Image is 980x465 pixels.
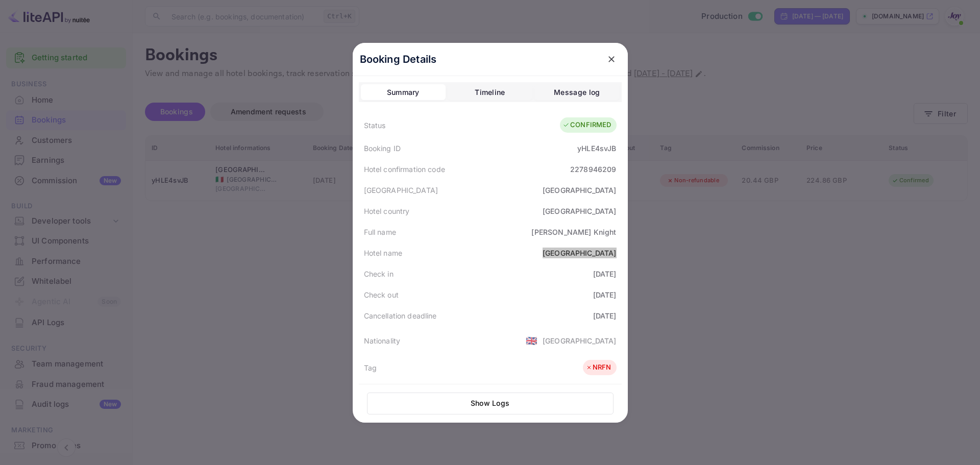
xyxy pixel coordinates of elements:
button: Summary [361,84,446,101]
button: Timeline [448,84,532,101]
div: NRFN [585,362,611,373]
div: Booking ID [364,143,401,154]
div: Cancellation deadline [364,310,437,321]
div: CONFIRMED [562,120,611,130]
div: [GEOGRAPHIC_DATA] [543,185,617,195]
div: Hotel name [364,248,403,258]
div: Hotel country [364,206,410,216]
p: Booking Details [360,52,437,67]
div: yHLE4svJB [577,143,616,154]
div: Message log [554,86,600,99]
div: [PERSON_NAME] Knight [531,227,616,237]
div: [GEOGRAPHIC_DATA] [543,335,617,346]
div: Full name [364,227,396,237]
div: 2278946209 [570,164,617,175]
span: United States [526,331,537,350]
div: [DATE] [593,310,617,321]
div: Check in [364,268,394,279]
div: Check out [364,289,399,300]
div: [DATE] [593,268,617,279]
button: Message log [534,84,619,101]
div: Tag [364,362,377,373]
div: [DATE] [593,289,617,300]
div: Timeline [475,86,505,99]
a: [GEOGRAPHIC_DATA] [543,249,617,257]
button: Show Logs [367,393,614,414]
div: Nationality [364,335,401,346]
div: Hotel confirmation code [364,164,445,175]
div: Summary [387,86,420,99]
button: close [602,50,621,68]
div: [GEOGRAPHIC_DATA] [543,206,617,216]
div: [GEOGRAPHIC_DATA] [364,185,438,195]
div: Status [364,120,386,131]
